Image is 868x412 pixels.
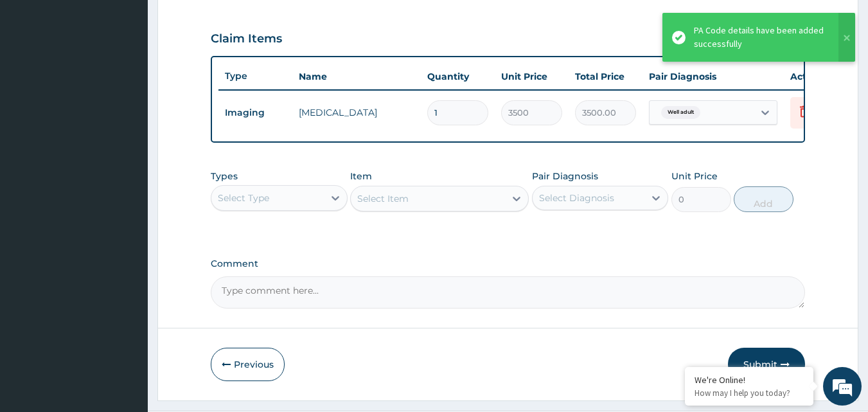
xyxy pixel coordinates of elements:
[292,64,421,89] th: Name
[642,64,784,89] th: Pair Diagnosis
[75,124,177,254] span: We're online!
[218,101,292,125] td: Imaging
[671,170,718,183] label: Unit Price
[695,374,804,386] div: We're Online!
[539,192,614,204] div: Select Diagnosis
[694,24,826,51] div: PA Code details have been added successfully
[6,275,245,320] textarea: Type your message and hit 'Enter'
[24,64,52,96] img: d_794563401_company_1708531726252_794563401
[211,258,806,269] label: Comment
[211,32,282,46] h3: Claim Items
[728,348,805,381] button: Submit
[734,186,793,212] button: Add
[532,170,598,183] label: Pair Diagnosis
[211,171,238,182] label: Types
[292,100,421,125] td: [MEDICAL_DATA]
[211,6,242,37] div: Minimize live chat window
[784,64,848,89] th: Actions
[218,192,269,204] div: Select Type
[211,348,285,381] button: Previous
[695,388,804,399] p: How may I help you today?
[421,64,495,89] th: Quantity
[495,64,569,89] th: Unit Price
[67,72,216,89] div: Chat with us now
[661,106,700,119] span: Well adult
[569,64,642,89] th: Total Price
[350,170,372,183] label: Item
[218,64,292,88] th: Type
